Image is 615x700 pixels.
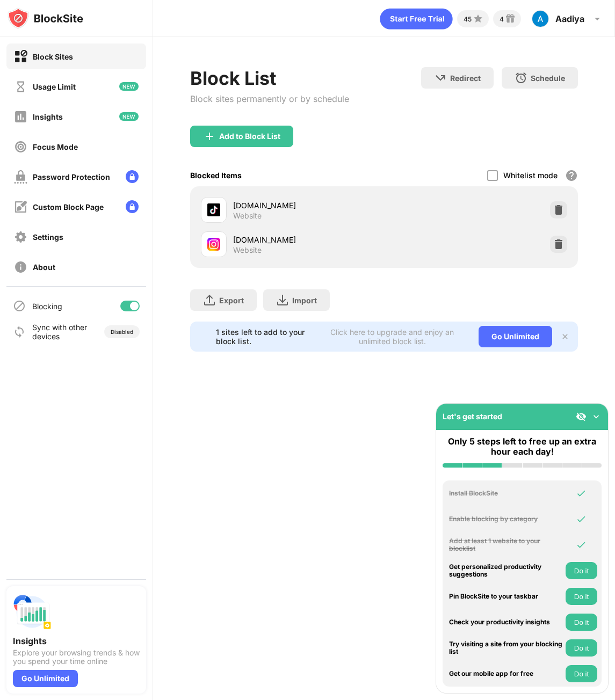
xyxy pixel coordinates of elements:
[14,260,27,274] img: about-off.svg
[576,514,587,524] img: omni-check.svg
[449,563,563,579] div: Get personalized productivity suggestions
[449,640,563,656] div: Try visiting a site from your blocking list
[14,80,27,93] img: time-usage-off.svg
[14,110,27,123] img: insights-off.svg
[14,140,27,154] img: focus-off.svg
[233,245,262,255] div: Website
[190,171,242,180] div: Blocked Items
[14,200,27,214] img: customize-block-page-off.svg
[500,15,504,23] div: 4
[219,296,244,305] div: Export
[449,670,563,677] div: Get our mobile app for free
[33,202,104,212] div: Custom Block Page
[13,648,140,666] div: Explore your browsing trends & how you spend your time online
[380,8,453,30] div: animation
[292,296,317,305] div: Import
[472,12,484,25] img: points-small.svg
[207,238,220,251] img: favicons
[531,74,565,83] div: Schedule
[190,67,349,89] div: Block List
[566,665,597,682] button: Do it
[33,262,55,272] div: About
[449,537,563,553] div: Add at least 1 website to your blocklist
[14,50,27,63] img: block-on.svg
[450,74,481,83] div: Redirect
[566,562,597,579] button: Do it
[33,82,76,91] div: Usage Limit
[13,636,140,646] div: Insights
[566,614,597,631] button: Do it
[219,132,280,141] div: Add to Block List
[33,172,110,181] div: Password Protection
[14,170,27,184] img: password-protection-off.svg
[443,412,502,421] div: Let's get started
[126,200,139,213] img: lock-menu.svg
[13,593,52,631] img: push-insights.svg
[233,200,384,211] div: [DOMAIN_NAME]
[119,112,139,121] img: new-icon.svg
[464,15,472,23] div: 45
[33,112,63,121] div: Insights
[13,670,78,687] div: Go Unlimited
[443,436,602,457] div: Only 5 steps left to free up an extra hour each day!
[449,490,563,497] div: Install BlockSite
[576,411,587,422] img: eye-not-visible.svg
[555,13,584,24] div: Aadiya
[32,302,62,311] div: Blocking
[504,12,517,25] img: reward-small.svg
[566,639,597,657] button: Do it
[207,203,220,216] img: favicons
[111,329,133,335] div: Disabled
[532,10,549,27] img: AATXAJzSK-S5V9eLwD4VBSmnOyCldL66JLks7gzKrXdcgw=s96-c
[126,170,139,183] img: lock-menu.svg
[503,171,558,180] div: Whitelist mode
[479,326,552,347] div: Go Unlimited
[33,142,78,151] div: Focus Mode
[8,8,83,29] img: logo-blocksite.svg
[449,593,563,600] div: Pin BlockSite to your taskbar
[449,618,563,626] div: Check your productivity insights
[576,488,587,499] img: omni-check.svg
[233,234,384,245] div: [DOMAIN_NAME]
[566,588,597,605] button: Do it
[13,300,26,312] img: blocking-icon.svg
[216,327,312,346] div: 1 sites left to add to your block list.
[119,82,139,91] img: new-icon.svg
[33,52,73,61] div: Block Sites
[576,539,587,550] img: omni-check.svg
[33,232,63,242] div: Settings
[561,332,569,341] img: x-button.svg
[32,323,88,341] div: Sync with other devices
[319,327,466,346] div: Click here to upgrade and enjoy an unlimited block list.
[233,211,262,221] div: Website
[591,411,602,422] img: omni-setup-toggle.svg
[13,325,26,338] img: sync-icon.svg
[14,230,27,244] img: settings-off.svg
[190,93,349,104] div: Block sites permanently or by schedule
[449,515,563,523] div: Enable blocking by category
